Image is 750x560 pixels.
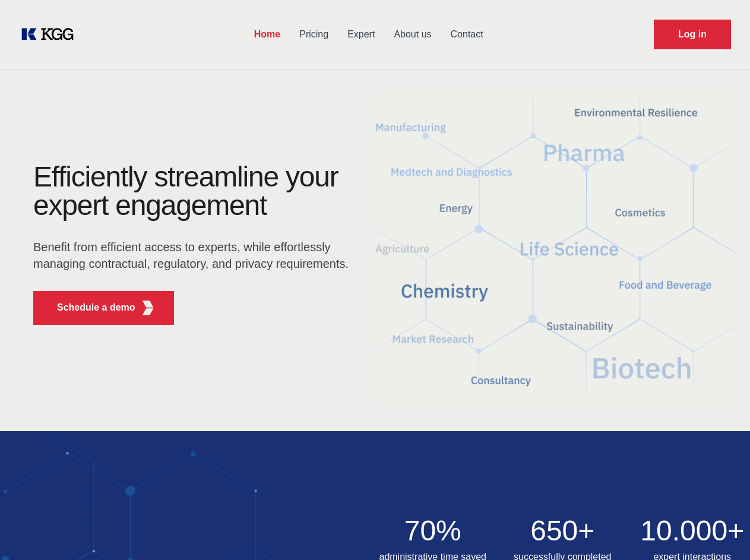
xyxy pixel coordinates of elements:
a: Expert [338,19,384,50]
p: Schedule a demo [57,300,135,315]
a: About us [384,19,441,50]
a: Pricing [290,19,338,50]
a: Request Demo [654,20,731,49]
h2: 70% [375,517,491,545]
a: Home [245,19,290,50]
a: Contact [441,19,493,50]
p: Benefit from efficient access to experts, while effortlessly managing contractual, regulatory, an... [33,239,356,272]
img: KGG Fifth Element RED [375,77,736,419]
a: KOL Knowledge Platform: Talk to Key External Experts (KEE) [19,25,83,44]
h1: Efficiently streamline your expert engagement [33,163,356,220]
img: KGG Fifth Element RED [141,300,156,315]
h2: 650+ [505,517,621,545]
button: Schedule a demoKGG Fifth Element RED [33,291,174,325]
